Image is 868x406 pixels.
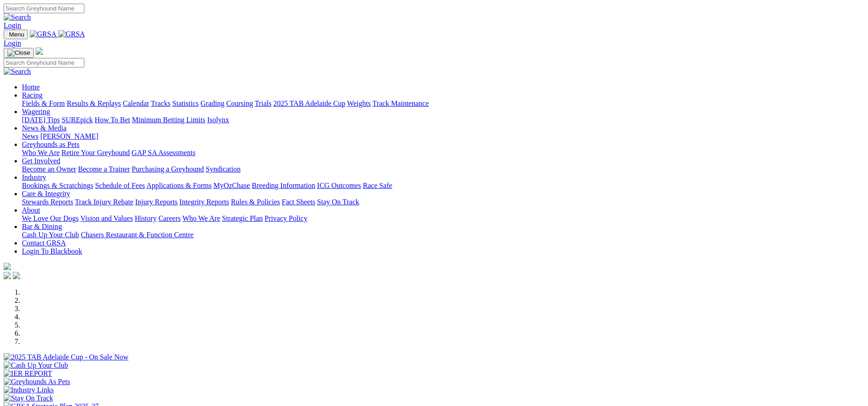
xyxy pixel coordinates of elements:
a: Login [4,39,21,47]
img: Search [4,13,31,21]
a: Privacy Policy [265,214,307,222]
a: Applications & Forms [146,182,212,189]
a: Get Involved [22,157,60,165]
div: Bar & Dining [22,231,864,239]
a: Care & Integrity [22,190,70,198]
a: Chasers Restaurant & Function Centre [81,231,193,239]
img: Close [7,49,30,57]
a: [DATE] Tips [22,116,60,124]
a: Track Injury Rebate [75,198,133,206]
a: We Love Our Dogs [22,214,78,222]
a: Wagering [22,108,50,115]
a: Fields & Form [22,99,65,107]
a: Home [22,83,40,91]
img: IER REPORT [4,370,52,378]
a: Track Maintenance [373,99,429,107]
a: Minimum Betting Limits [132,116,205,124]
a: MyOzChase [213,182,250,189]
a: News & Media [22,124,67,132]
a: Purchasing a Greyhound [132,165,204,173]
a: Bookings & Scratchings [22,182,93,189]
div: News & Media [22,132,864,141]
a: Become a Trainer [78,165,130,173]
a: Login To Blackbook [22,247,82,255]
a: Greyhounds as Pets [22,141,79,148]
input: Search [4,4,84,13]
div: Get Involved [22,165,864,173]
a: ICG Outcomes [317,182,361,189]
a: Who We Are [182,214,220,222]
a: Industry [22,173,46,181]
img: Stay On Track [4,394,53,402]
a: Coursing [226,99,253,107]
a: Race Safe [363,182,392,189]
a: About [22,206,40,214]
a: Contact GRSA [22,239,66,247]
img: facebook.svg [4,272,11,279]
a: Syndication [206,165,240,173]
a: Login [4,21,21,29]
div: Greyhounds as Pets [22,149,864,157]
span: Menu [9,31,24,38]
a: [PERSON_NAME] [40,132,98,140]
button: Toggle navigation [4,48,34,58]
input: Search [4,58,84,68]
a: Tracks [151,99,171,107]
a: Trials [255,99,271,107]
a: Isolynx [207,116,229,124]
a: News [22,132,38,140]
img: 2025 TAB Adelaide Cup - On Sale Now [4,353,129,361]
a: Injury Reports [135,198,177,206]
img: GRSA [30,30,57,38]
a: Statistics [172,99,199,107]
a: Racing [22,91,42,99]
a: Bar & Dining [22,223,62,230]
a: Integrity Reports [179,198,229,206]
div: About [22,214,864,223]
a: History [135,214,156,222]
a: Grading [201,99,224,107]
a: Breeding Information [252,182,315,189]
img: twitter.svg [13,272,20,279]
a: Rules & Policies [231,198,280,206]
a: Fact Sheets [282,198,315,206]
div: Care & Integrity [22,198,864,206]
a: 2025 TAB Adelaide Cup [273,99,345,107]
button: Toggle navigation [4,30,28,39]
a: Retire Your Greyhound [62,149,130,156]
a: SUREpick [62,116,93,124]
a: GAP SA Assessments [132,149,196,156]
img: Cash Up Your Club [4,361,68,370]
a: Become an Owner [22,165,76,173]
div: Wagering [22,116,864,124]
a: How To Bet [95,116,130,124]
a: Cash Up Your Club [22,231,79,239]
img: logo-grsa-white.png [4,263,11,270]
img: logo-grsa-white.png [36,47,43,55]
a: Schedule of Fees [95,182,145,189]
a: Weights [347,99,371,107]
a: Who We Are [22,149,60,156]
a: Stewards Reports [22,198,73,206]
a: Careers [158,214,181,222]
a: Strategic Plan [222,214,263,222]
div: Racing [22,99,864,108]
img: Industry Links [4,386,54,394]
img: Greyhounds As Pets [4,378,70,386]
a: Stay On Track [317,198,359,206]
a: Calendar [123,99,149,107]
img: Search [4,68,31,76]
a: Results & Replays [67,99,121,107]
div: Industry [22,182,864,190]
a: Vision and Values [80,214,133,222]
img: GRSA [58,30,85,38]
